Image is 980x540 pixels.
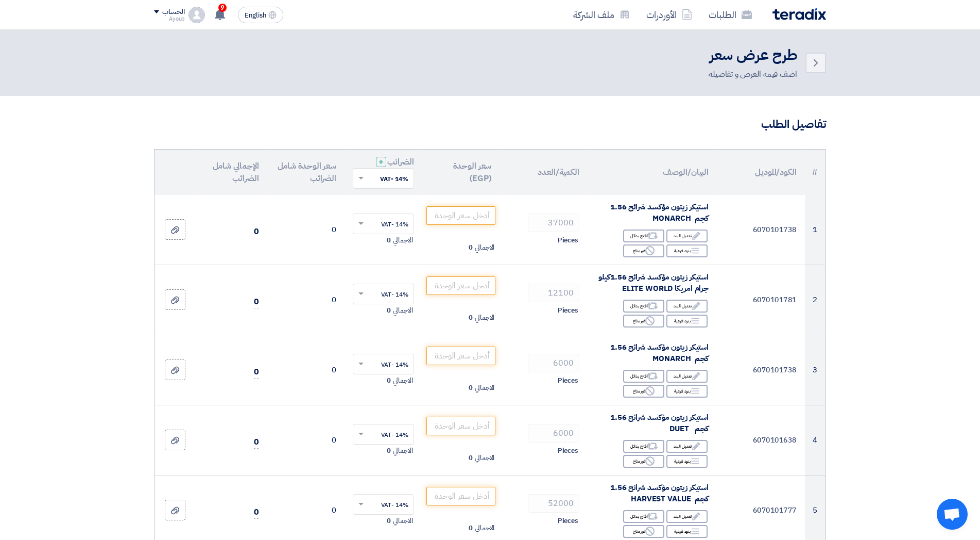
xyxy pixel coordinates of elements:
span: Pieces [558,235,578,246]
span: 0 [387,375,391,386]
span: الاجمالي [475,313,494,323]
div: اقترح بدائل [623,300,664,313]
span: استيكر زيتون مؤكسد شرائح 1.56 كجم MONARCH [610,341,709,365]
span: استيكر زيتون مؤكسد شرائح 1.56كيلو جرام امريكا ELITE WORLD [598,271,709,294]
input: RFQ_STEP1.ITEMS.2.AMOUNT_TITLE [528,354,579,372]
a: ملف الشركة [565,3,638,27]
span: الاجمالي [475,523,494,533]
span: 0 [254,296,259,308]
div: بنود فرعية [666,244,708,257]
input: أدخل سعر الوحدة [426,206,496,225]
th: الكود/الموديل [717,150,805,195]
div: بنود فرعية [666,455,708,468]
a: الطلبات [700,3,760,27]
button: English [238,7,283,23]
th: الضرائب [345,150,422,195]
img: profile_test.png [188,7,205,23]
span: + [379,156,384,168]
td: 6070101781 [717,265,805,335]
div: الحساب [162,8,184,17]
td: 0 [267,335,345,405]
span: 0 [469,523,473,533]
ng-select: VAT [353,424,414,445]
span: 0 [387,235,391,246]
div: تعديل البند [666,370,708,383]
span: 0 [387,446,391,456]
span: الاجمالي [393,516,412,526]
ng-select: VAT [353,214,414,234]
th: # [805,150,826,195]
div: بنود فرعية [666,525,708,538]
td: 6070101738 [717,195,805,265]
div: بنود فرعية [666,315,708,328]
td: 6070101638 [717,405,805,475]
div: اقترح بدائل [623,440,664,453]
span: الاجمالي [393,235,412,246]
span: 0 [469,383,473,393]
th: سعر الوحدة شامل الضرائب [267,150,345,195]
input: أدخل سعر الوحدة [426,347,496,365]
span: الاجمالي [475,242,494,253]
span: English [245,12,266,19]
td: 4 [805,405,826,475]
div: Ayoub [154,16,184,22]
h3: تفاصيل الطلب [154,117,826,133]
span: Pieces [558,375,578,386]
input: RFQ_STEP1.ITEMS.2.AMOUNT_TITLE [528,284,579,302]
span: الاجمالي [393,305,412,316]
span: 0 [469,453,473,463]
input: RFQ_STEP1.ITEMS.2.AMOUNT_TITLE [528,424,579,443]
span: استيكر زيتون مؤكسد شرائح 1.56 كجم HARVEST VALUE [610,482,709,505]
span: 9 [218,4,227,12]
td: 6070101738 [717,335,805,405]
input: أدخل سعر الوحدة [426,276,496,295]
span: الاجمالي [475,383,494,393]
div: غير متاح [623,455,664,468]
span: الاجمالي [393,375,412,386]
td: 0 [267,195,345,265]
input: أدخل سعر الوحدة [426,417,496,435]
ng-select: VAT [353,284,414,304]
span: Pieces [558,305,578,316]
ng-select: VAT [353,354,414,374]
td: 1 [805,195,826,265]
th: الإجمالي شامل الضرائب [196,150,267,195]
span: 0 [387,305,391,316]
div: غير متاح [623,525,664,538]
div: تعديل البند [666,300,708,313]
span: استيكر زيتون مؤكسد شرائح 1.56 كجم MONARCH [610,201,709,224]
th: سعر الوحدة (EGP) [422,150,500,195]
div: اقترح بدائل [623,510,664,523]
div: اقترح بدائل [623,230,664,242]
div: غير متاح [623,244,664,257]
span: 0 [254,225,259,238]
td: 0 [267,265,345,335]
span: 0 [254,436,259,449]
input: RFQ_STEP1.ITEMS.2.AMOUNT_TITLE [528,494,579,513]
span: استيكر زيتون مؤكسد شرائح 1.56 كجم DUET [610,412,709,435]
td: 3 [805,335,826,405]
div: تعديل البند [666,230,708,242]
th: الكمية/العدد [500,150,588,195]
div: تعديل البند [666,510,708,523]
span: 0 [254,506,259,519]
a: الأوردرات [638,3,700,27]
h2: طرح عرض سعر [709,45,797,66]
div: غير متاح [623,315,664,328]
span: 0 [254,366,259,379]
span: 0 [387,516,391,526]
span: الاجمالي [475,453,494,463]
span: Pieces [558,516,578,526]
td: 0 [267,405,345,475]
div: اقترح بدائل [623,370,664,383]
img: Teradix logo [772,8,826,20]
div: غير متاح [623,385,664,398]
input: RFQ_STEP1.ITEMS.2.AMOUNT_TITLE [528,214,579,232]
div: تعديل البند [666,440,708,453]
div: بنود فرعية [666,385,708,398]
div: اضف قيمه العرض و تفاصيله [709,68,797,80]
span: 0 [469,242,473,253]
span: الاجمالي [393,446,412,456]
ng-select: VAT [353,494,414,515]
span: Pieces [558,446,578,456]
